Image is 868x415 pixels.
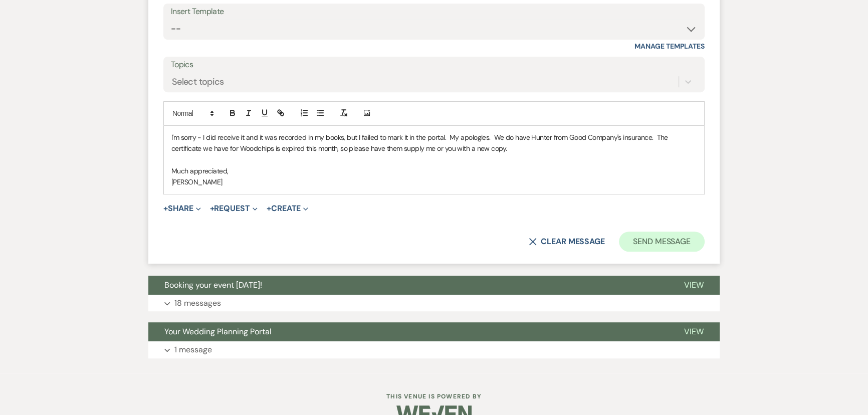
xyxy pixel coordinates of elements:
[684,280,704,290] span: View
[172,75,224,88] div: Select topics
[148,322,668,341] button: Your Wedding Planning Portal
[171,176,697,187] p: [PERSON_NAME]
[163,204,168,213] span: +
[171,58,697,72] label: Topics
[174,297,221,310] p: 18 messages
[148,276,668,295] button: Booking your event [DATE]!
[668,322,720,341] button: View
[171,165,697,176] p: Much appreciated,
[668,276,720,295] button: View
[148,295,720,312] button: 18 messages
[267,204,308,213] button: Create
[634,42,705,51] a: Manage Templates
[619,232,705,252] button: Send Message
[174,343,212,356] p: 1 message
[171,5,697,19] div: Insert Template
[210,204,258,213] button: Request
[148,341,720,358] button: 1 message
[684,326,704,337] span: View
[164,280,262,290] span: Booking your event [DATE]!
[267,204,271,213] span: +
[164,326,272,337] span: Your Wedding Planning Portal
[163,204,201,213] button: Share
[529,238,605,246] button: Clear message
[171,132,697,154] p: I'm sorry - I did receive it and it was recorded in my books, but I failed to mark it in the port...
[210,204,214,213] span: +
